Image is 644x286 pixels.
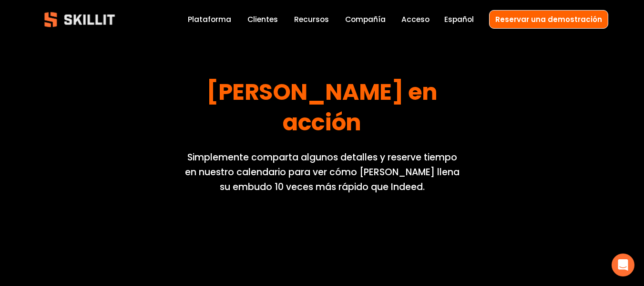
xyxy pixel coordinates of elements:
font: Simplemente comparta algunos detalles y reserve tiempo en nuestro calendario para ver cómo [PERSO... [185,151,462,193]
img: Skillit [36,5,123,34]
a: Acceso [401,13,429,26]
span: Español [444,14,474,25]
font: Reservar una demostración [495,14,602,24]
font: Compañía [345,14,386,24]
font: Plataforma [188,14,231,24]
div: Abrir Intercom Messenger [612,254,634,276]
a: Clientes [247,13,278,26]
font: Clientes [247,14,278,24]
a: Compañía [345,13,386,26]
font: Acceso [401,14,429,24]
div: selector de idioma [444,13,474,26]
a: menú desplegable de carpetas [294,13,329,26]
font: [PERSON_NAME] en acción [206,74,442,144]
a: Plataforma [188,13,231,26]
a: Reservar una demostración [489,10,608,29]
font: Recursos [294,14,329,24]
